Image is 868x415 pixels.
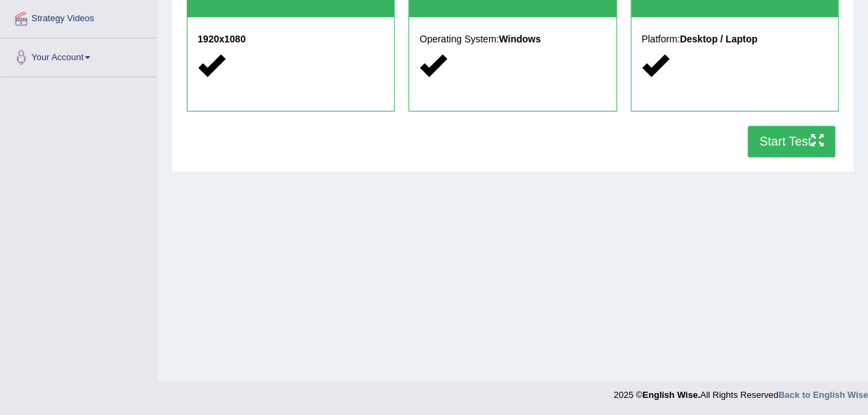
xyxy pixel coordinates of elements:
h5: Operating System: [419,34,605,44]
h5: Platform: [642,34,828,44]
div: 2025 © All Rights Reserved [614,381,868,401]
a: Back to English Wise [778,390,868,400]
strong: English Wise. [642,390,700,400]
strong: Windows [499,34,540,44]
a: Your Account [1,38,157,72]
strong: 1920x1080 [198,34,246,44]
button: Start Test [748,126,835,157]
strong: Desktop / Laptop [680,34,758,44]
